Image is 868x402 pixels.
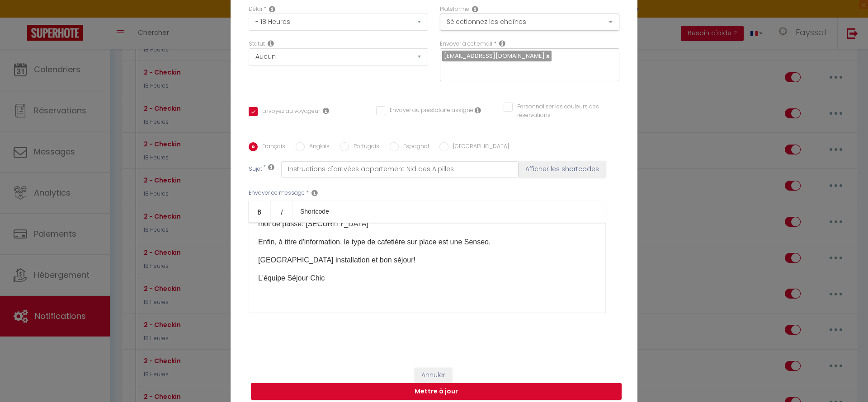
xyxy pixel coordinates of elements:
p: Enfin, à titre d'information, le type de cafetière sur place est une Senseo. [258,237,596,248]
i: Subject [268,164,274,171]
i: Envoyer au prestataire si il est assigné [475,107,481,114]
label: Envoyer à cet email [440,40,492,48]
i: Action Time [269,5,275,13]
label: Statut [249,40,265,48]
label: Délai [249,5,262,14]
button: Afficher les shortcodes [519,161,606,178]
label: Envoyer ce message [249,189,305,197]
label: Français [258,142,285,152]
button: Sélectionnez les chaînes [440,14,619,31]
label: Espagnol [399,142,429,152]
p: [GEOGRAPHIC_DATA] installation et bon séjour! [258,255,596,266]
i: Booking status [268,40,274,47]
button: Annuler [415,368,452,383]
i: Envoyer au voyageur [323,107,329,114]
i: Action Channel [472,5,478,13]
i: Recipient [499,40,505,47]
button: Mettre à jour [251,383,622,400]
a: Bold [249,201,271,222]
label: Sujet [249,165,262,174]
div: ​ [249,223,606,313]
label: [GEOGRAPHIC_DATA] [448,142,509,152]
a: Italic [271,201,293,222]
a: Shortcode [293,201,336,222]
label: Anglais [305,142,330,152]
button: Ouvrir le widget de chat LiveChat [7,4,34,31]
p: mot de passe: [SECURITY_DATA] [258,219,596,229]
p: L'équipe Séjour Chic [258,273,596,284]
i: Message [311,189,318,196]
label: Portugais [349,142,379,152]
label: Plateforme [440,5,469,14]
span: [EMAIL_ADDRESS][DOMAIN_NAME] [444,51,545,60]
